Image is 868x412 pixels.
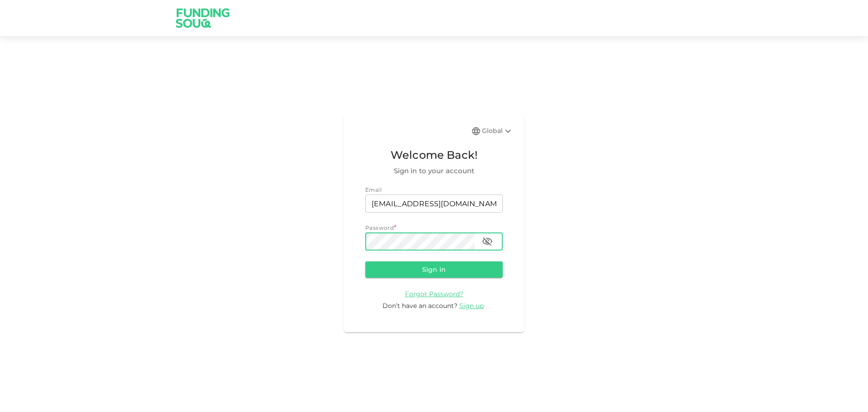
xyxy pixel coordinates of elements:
[365,261,503,278] button: Sign in
[365,232,475,251] input: password
[365,166,503,176] span: Sign in to your account
[365,147,503,164] span: Welcome Back!
[365,186,382,193] span: Email
[405,289,463,298] a: Forgot Password?
[405,290,463,298] span: Forgot Password?
[365,194,503,213] input: email
[365,224,394,231] span: Password
[382,302,458,310] span: Don’t have an account?
[459,302,484,310] span: Sign up
[482,126,514,137] div: Global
